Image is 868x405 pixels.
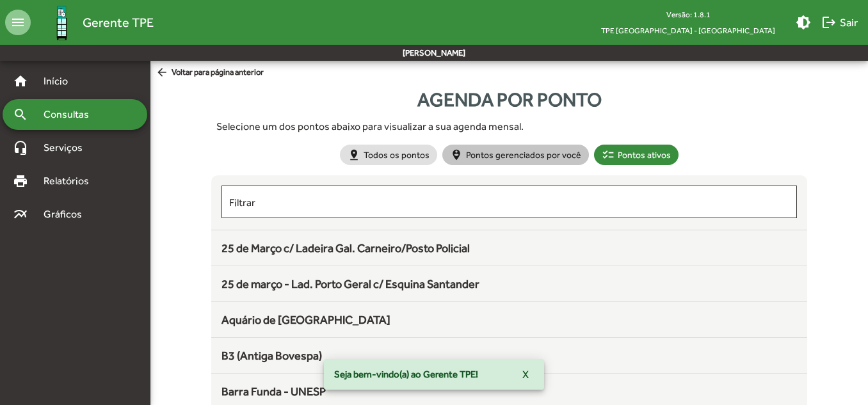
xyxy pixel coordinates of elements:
[594,145,679,165] mat-chip: Pontos ativos
[41,2,83,44] img: Logo
[334,368,478,381] span: Seja bem-vindo(a) ao Gerente TPE!
[450,148,463,161] mat-icon: person_pin_circle
[591,22,785,38] span: TPE [GEOGRAPHIC_DATA] - [GEOGRAPHIC_DATA]
[221,277,479,290] span: 25 de março - Lad. Porto Geral c/ Esquina Santander
[522,363,529,386] span: X
[5,10,31,35] mat-icon: menu
[821,11,858,34] span: Sair
[602,148,615,161] mat-icon: checklist
[36,74,86,89] span: Início
[13,207,28,222] mat-icon: multiline_chart
[36,140,100,155] span: Serviços
[821,15,837,30] mat-icon: logout
[13,107,28,122] mat-icon: search
[221,241,470,255] span: 25 de Março c/ Ladeira Gal. Carneiro/Posto Policial
[36,173,106,189] span: Relatórios
[13,140,28,155] mat-icon: headset_mic
[442,145,589,165] mat-chip: Pontos gerenciados por você
[13,74,28,89] mat-icon: home
[348,148,360,161] mat-icon: pin_drop
[156,66,172,80] mat-icon: arrow_back
[211,85,807,114] div: Agenda por ponto
[591,6,785,22] div: Versão: 1.8.1
[221,313,390,326] span: Aquário de [GEOGRAPHIC_DATA]
[512,363,539,386] button: X
[156,66,264,80] span: Voltar para página anterior
[796,15,811,30] mat-icon: brightness_medium
[221,385,326,398] span: Barra Funda - UNESP
[36,207,99,222] span: Gráficos
[36,107,106,122] span: Consultas
[221,349,322,362] span: B3 (Antiga Bovespa)
[216,119,801,134] div: Selecione um dos pontos abaixo para visualizar a sua agenda mensal.
[340,145,437,165] mat-chip: Todos os pontos
[83,12,154,33] span: Gerente TPE
[31,2,154,44] a: Gerente TPE
[816,11,863,34] button: Sair
[13,173,28,189] mat-icon: print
